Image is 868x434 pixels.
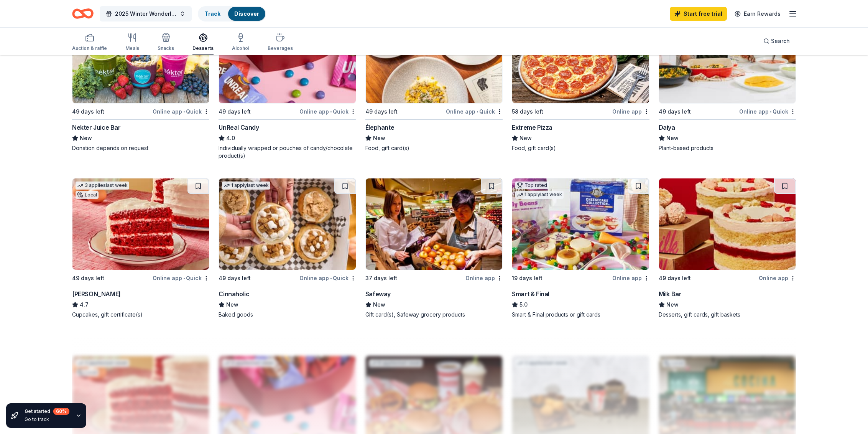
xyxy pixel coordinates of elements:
button: Snacks [158,30,174,55]
img: Image for Daiya [659,12,796,103]
span: • [477,109,478,115]
a: Start free trial [670,7,727,21]
span: • [183,275,185,281]
div: 1 apply last week [515,191,564,199]
div: Online app Quick [299,107,356,116]
div: Meals [125,45,139,51]
img: Image for Cinnaholic [219,178,355,270]
div: Extreme Pizza [512,123,552,132]
div: 49 days left [659,274,691,283]
a: Image for Daiya49 days leftOnline app•QuickDaiyaNewPlant-based products [659,12,796,152]
div: Alcohol [232,45,249,51]
a: Image for Nekter Juice Bar4 applieslast week49 days leftOnline app•QuickNekter Juice BarNewDonati... [72,12,209,152]
div: Desserts, gift cards, gift baskets [659,311,796,318]
span: 4.7 [80,300,89,309]
img: Image for Nekter Juice Bar [72,12,209,103]
div: 37 days left [365,274,397,283]
div: 49 days left [659,107,691,116]
span: • [183,109,185,115]
button: 2025 Winter Wonderland Comfort and Joy Fair [100,6,192,21]
span: • [330,275,332,281]
a: Image for Élephante1 applylast weekLocal49 days leftOnline app•QuickÉlephanteNewFood, gift card(s) [365,12,503,152]
span: Search [771,36,790,46]
button: Meals [125,30,139,55]
a: Image for Smart & FinalTop rated1 applylast week19 days leftOnline appSmart & Final5.0Smart & Fin... [512,178,649,318]
div: 1 apply last week [222,182,270,190]
a: Discover [234,10,259,17]
div: Online app Quick [739,107,796,116]
div: Food, gift card(s) [512,144,649,152]
img: Image for Milk Bar [659,178,796,270]
img: Image for Smart & Final [512,178,649,270]
span: New [373,300,385,309]
div: Élephante [365,123,394,132]
div: 49 days left [219,107,251,116]
div: Individually wrapped or pouches of candy/chocolate product(s) [219,144,356,160]
span: 2025 Winter Wonderland Comfort and Joy Fair [115,9,176,18]
div: [PERSON_NAME] [72,289,121,299]
div: Safeway [365,289,391,299]
div: Online app Quick [153,273,209,283]
span: New [519,134,532,143]
a: Image for Safeway37 days leftOnline appSafewayNewGift card(s), Safeway grocery products [365,178,503,318]
span: 4.0 [226,134,235,143]
div: Auction & raffle [72,45,107,51]
div: Milk Bar [659,289,682,299]
img: Image for Extreme Pizza [512,12,649,103]
div: Snacks [158,45,174,51]
div: 49 days left [72,274,104,283]
div: 19 days left [512,274,542,283]
img: Image for Safeway [366,178,502,270]
span: New [666,300,679,309]
button: Search [757,33,796,49]
div: Smart & Final products or gift cards [512,311,649,318]
div: Cinnaholic [219,289,249,299]
div: Desserts [192,45,214,51]
span: New [226,300,238,309]
div: Online app [465,273,503,283]
div: Local [76,191,99,199]
span: New [666,134,679,143]
a: Image for Susie Cakes3 applieslast weekLocal49 days leftOnline app•Quick[PERSON_NAME]4.7Cupcakes,... [72,178,209,318]
button: Beverages [268,30,293,55]
div: Cupcakes, gift certificate(s) [72,311,209,318]
div: Online app [759,273,796,283]
div: Get started [25,408,69,415]
div: Plant-based products [659,144,796,152]
div: 58 days left [512,107,543,116]
div: Online app [612,273,649,283]
span: New [80,134,92,143]
span: New [373,134,385,143]
div: Smart & Final [512,289,549,299]
div: 60 % [53,408,69,415]
a: Image for Milk Bar49 days leftOnline appMilk BarNewDesserts, gift cards, gift baskets [659,178,796,318]
div: Gift card(s), Safeway grocery products [365,311,503,318]
div: Online app Quick [446,107,503,116]
span: 5.0 [519,300,528,309]
div: UnReal Candy [219,123,259,132]
button: Alcohol [232,30,249,55]
button: Auction & raffle [72,30,107,55]
a: Image for Extreme Pizza58 days leftOnline appExtreme PizzaNewFood, gift card(s) [512,12,649,152]
div: Donation depends on request [72,144,209,152]
a: Image for UnReal Candy4 applieslast week49 days leftOnline app•QuickUnReal Candy4.0Individually w... [219,12,356,160]
div: Nekter Juice Bar [72,123,121,132]
a: Earn Rewards [730,7,785,21]
button: Desserts [192,30,214,55]
button: TrackDiscover [198,6,266,21]
div: Go to track [25,416,69,422]
div: Online app [612,107,649,116]
a: Image for Cinnaholic1 applylast week49 days leftOnline app•QuickCinnaholicNewBaked goods [219,178,356,318]
div: 49 days left [365,107,398,116]
span: • [330,109,332,115]
a: Track [205,10,220,17]
span: • [770,109,771,115]
img: Image for Élephante [366,12,502,103]
div: Online app Quick [153,107,209,116]
div: Top rated [515,182,549,189]
div: 3 applies last week [76,182,129,190]
div: 49 days left [219,274,251,283]
div: Daiya [659,123,675,132]
div: Online app Quick [299,273,356,283]
img: Image for Susie Cakes [72,178,209,270]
